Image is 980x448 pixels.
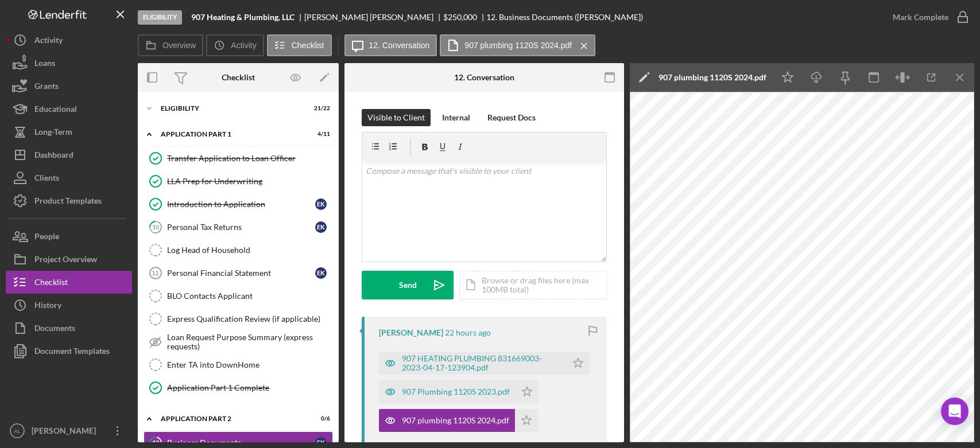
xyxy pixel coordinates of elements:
[34,317,75,342] div: Documents
[34,271,68,297] div: Checklist
[167,383,332,392] div: Application Part 1 Complete
[402,387,510,396] div: 907 Plumbing 1120S 2023.pdf
[362,109,431,126] button: Visible to Client
[6,340,132,363] button: Document Templates
[167,291,332,301] div: BLO Contacts Applicant
[138,34,203,56] button: Overview
[267,34,332,56] button: Checklist
[167,246,332,255] div: Log Head of Household
[29,419,103,445] div: [PERSON_NAME]
[144,262,333,285] a: 11Personal Financial StatementEK
[881,6,974,29] button: Mark Complete
[379,352,590,375] button: 907 HEATING PLUMBING 831669003-2023-04-17-123904.pdf
[144,285,333,307] a: BLO Contacts Applicant
[167,177,332,186] div: LLA Prep for Underwriting
[144,239,333,262] a: Log Head of Household
[304,13,443,22] div: [PERSON_NAME] [PERSON_NAME]
[144,193,333,216] a: Introduction to ApplicationEK
[6,166,132,189] button: Clients
[379,328,443,337] div: [PERSON_NAME]
[309,105,330,112] div: 21 / 22
[167,333,332,351] div: Loan Request Purpose Summary (express requests)
[402,416,509,425] div: 907 plumbing 1120S 2024.pdf
[167,154,332,163] div: Transfer Application to Loan Officer
[34,29,63,54] div: Activity
[34,98,77,123] div: Educational
[6,248,132,271] button: Project Overview
[191,13,295,22] b: 907 Heating & Plumbing, LLC
[144,147,333,170] a: Transfer Application to Loan Officer
[6,419,132,442] button: AL[PERSON_NAME]
[34,166,59,192] div: Clients
[464,41,572,50] label: 907 plumbing 1120S 2024.pdf
[222,73,255,82] div: Checklist
[442,109,470,126] div: Internal
[6,120,132,143] button: Long-Term
[292,41,324,50] label: Checklist
[6,29,132,52] button: Activity
[309,131,330,138] div: 4 / 11
[893,6,948,29] div: Mark Complete
[167,223,315,232] div: Personal Tax Returns
[144,216,333,239] a: 10Personal Tax ReturnsEK
[367,109,425,126] div: Visible to Client
[443,12,477,22] span: $250,000
[138,10,182,25] div: Eligibility
[315,221,327,233] div: E K
[162,41,196,50] label: Overview
[206,34,264,56] button: Activity
[487,109,536,126] div: Request Docs
[379,409,538,432] button: 907 plumbing 1120S 2024.pdf
[167,268,315,278] div: Personal Financial Statement
[161,415,301,422] div: Application Part 2
[6,189,132,212] button: Product Templates
[34,294,61,320] div: History
[34,189,102,215] div: Product Templates
[486,13,643,22] div: 12. Business Documents ([PERSON_NAME])
[6,225,132,248] button: People
[315,198,327,210] div: E K
[6,75,132,98] button: Grants
[231,41,256,50] label: Activity
[402,354,561,372] div: 907 HEATING PLUMBING 831669003-2023-04-17-123904.pdf
[144,330,333,353] a: Loan Request Purpose Summary (express requests)
[6,98,132,120] a: Educational
[6,317,132,340] button: Documents
[436,109,476,126] button: Internal
[34,52,55,77] div: Loans
[167,314,332,324] div: Express Qualification Review (if applicable)
[445,328,491,337] time: 2025-09-17 21:56
[6,271,132,294] button: Checklist
[167,360,332,369] div: Enter TA into DownHome
[34,143,73,169] div: Dashboard
[6,294,132,317] button: History
[6,52,132,75] a: Loans
[369,41,430,50] label: 12. Conversation
[161,105,301,112] div: Eligibility
[482,109,541,126] button: Request Docs
[167,200,315,209] div: Introduction to Application
[144,170,333,193] a: LLA Prep for Underwriting
[315,267,327,279] div: E K
[309,415,330,422] div: 0 / 6
[152,223,160,231] tspan: 10
[362,271,454,299] button: Send
[34,225,59,251] div: People
[454,73,514,82] div: 12. Conversation
[34,75,59,100] div: Grants
[14,428,21,434] text: AL
[6,143,132,166] button: Dashboard
[144,376,333,399] a: Application Part 1 Complete
[144,307,333,330] a: Express Qualification Review (if applicable)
